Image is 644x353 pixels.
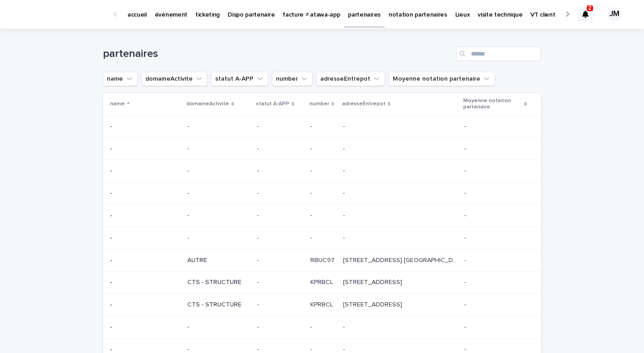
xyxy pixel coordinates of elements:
tr: -- AUTRE-RBUC97RBUC97 [STREET_ADDRESS] [GEOGRAPHIC_DATA][STREET_ADDRESS] [GEOGRAPHIC_DATA] -- [103,249,541,271]
p: - [110,232,114,242]
tr: -- CTS - STRUCTURE-KPRBCLKPRBCL [STREET_ADDRESS][STREET_ADDRESS] -- [103,271,541,294]
h1: partenaires [103,47,453,60]
p: - [257,323,303,331]
input: Search [456,47,541,61]
p: - [187,212,250,220]
tr: -- CTS - STRUCTURE-KPRBCLKPRBCL [STREET_ADDRESS][STREET_ADDRESS] -- [103,294,541,316]
p: AUTRE [187,257,250,264]
p: Moyenne notation partenaire [463,96,522,112]
p: - [187,189,250,197]
p: [STREET_ADDRESS] [343,299,404,309]
p: domaineActivite [186,99,229,109]
button: statut A-APP [211,72,268,86]
p: - [343,322,347,331]
p: - [110,121,114,130]
p: [STREET_ADDRESS] [343,277,404,286]
tr: -- ---- -- -- [103,160,541,182]
p: - [257,301,303,309]
tr: -- ---- -- -- [103,115,541,138]
p: - [110,210,114,220]
tr: -- ---- -- -- [103,316,541,338]
p: KPRBCL [310,299,335,309]
p: - [343,121,347,130]
p: - [464,143,468,153]
p: - [343,232,347,242]
button: Moyenne notation partenaire [389,72,495,86]
tr: -- ---- -- -- [103,138,541,160]
p: - [110,165,114,175]
p: - [257,189,303,197]
button: adresseEntrepot [316,72,385,86]
p: - [187,234,250,242]
button: domaineActivite [141,72,208,86]
p: - [110,188,114,197]
p: - [310,165,314,175]
p: - [310,121,314,130]
p: - [343,143,347,153]
p: - [310,322,314,331]
p: - [257,234,303,242]
tr: -- ---- -- -- [103,204,541,227]
button: name [103,72,138,86]
p: - [464,210,468,220]
p: RBUC97 [310,255,336,264]
tr: -- ---- -- -- [103,182,541,205]
p: - [257,123,303,130]
p: - [464,188,468,197]
p: name [110,99,125,109]
p: - [310,232,314,242]
p: 2 [589,5,592,11]
p: adresseEntrepot [342,99,386,109]
p: - [110,143,114,153]
p: - [310,143,314,153]
p: - [257,145,303,153]
p: - [464,255,468,264]
p: - [257,257,303,264]
p: - [257,167,303,175]
p: - [464,165,468,175]
p: [STREET_ADDRESS] [GEOGRAPHIC_DATA] [343,255,459,264]
p: - [110,277,114,286]
p: - [187,123,250,130]
button: number [272,72,313,86]
p: - [464,322,468,331]
p: - [464,232,468,242]
p: - [257,279,303,286]
tr: -- ---- -- -- [103,227,541,249]
p: - [343,188,347,197]
div: 2 [578,7,593,22]
img: Ls34BcGeRexTGTNfXpUC [18,5,105,23]
p: - [464,121,468,130]
p: CTS - STRUCTURE [187,279,250,286]
p: - [110,299,114,309]
p: CTS - STRUCTURE [187,301,250,309]
p: number [309,99,329,109]
p: - [110,255,114,264]
p: statut A-APP [256,99,289,109]
p: - [464,277,468,286]
p: - [187,167,250,175]
p: - [310,188,314,197]
p: - [187,323,250,331]
p: - [257,212,303,220]
p: KPRBCL [310,277,335,286]
p: - [343,165,347,175]
div: JM [607,7,622,22]
p: - [310,210,314,220]
p: - [343,210,347,220]
p: - [464,299,468,309]
p: - [187,145,250,153]
p: - [110,322,114,331]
